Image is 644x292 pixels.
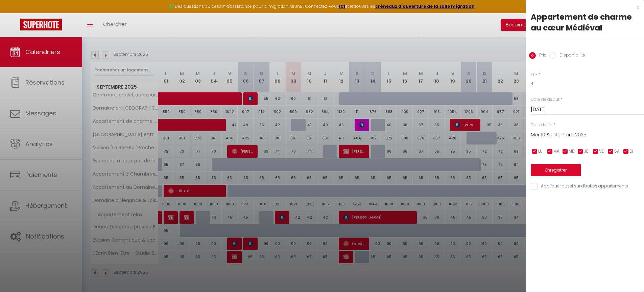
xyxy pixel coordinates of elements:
label: Disponibilité [556,52,585,60]
label: Date de fin [531,122,552,128]
span: LU [538,148,543,155]
span: DI [629,148,633,155]
label: Prix [531,71,538,78]
button: Enregistrer [531,164,581,176]
div: x [526,3,639,12]
span: SA [614,148,620,155]
span: ME [569,148,574,155]
span: VE [599,148,604,155]
span: MA [553,148,559,155]
div: Appartement de charme au cœur Médiéval [531,12,639,33]
label: Date de début [531,96,559,103]
span: JE [584,148,588,155]
button: Ouvrir le widget de chat LiveChat [5,3,26,23]
label: Prix [536,52,546,60]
